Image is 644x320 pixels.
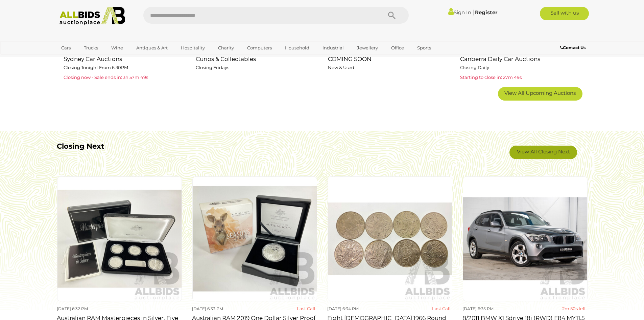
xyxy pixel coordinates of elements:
[460,54,579,62] h2: Canberra Daily Car Auctions
[192,305,252,313] div: [DATE] 6:33 PM
[196,64,314,71] p: Closing Fridays
[462,305,523,313] div: [DATE] 6:35 PM
[56,7,129,25] img: Allbids.com.au
[318,42,348,54] a: Industrial
[475,9,497,16] a: Register
[560,45,586,50] b: Contact Us
[64,64,182,71] p: Closing Tonight From 6:30PM
[57,176,182,301] img: Australian RAM Masterpieces in Silver, Five Silver Commemorative Fifty Cent Coins, 1970, 1977, 19...
[328,176,452,301] img: Eight Australian 1966 Round Fifty Cent Coins .800
[460,74,522,80] span: Starting to close in: 27m 49s
[540,7,589,20] a: Sell with us
[196,54,314,62] h2: Curios & Collectables
[192,176,317,301] img: Australian RAM 2019 One Dollar Silver Proof Coin, Kangaroo Series, Seasons Change .999
[375,7,409,24] button: Search
[472,8,474,16] span: |
[79,42,102,54] a: Trucks
[297,306,315,311] strong: Last Call
[463,176,588,301] img: 8/2011 BMW X1 Sdrive 18i (RWD) E84 MY11.5 4d Wagon Space Grey Metallic 2.0L
[387,42,408,54] a: Office
[57,142,104,150] b: Closing Next
[413,42,435,54] a: Sports
[504,90,576,96] span: View All Upcoming Auctions
[562,306,586,311] strong: 2m 50s left
[432,306,451,311] strong: Last Call
[509,146,577,159] a: View All Closing Next
[448,9,471,16] a: Sign In
[132,42,172,54] a: Antiques & Art
[560,44,587,51] a: Contact Us
[64,54,182,62] h2: Sydney Car Auctions
[328,64,447,71] p: New & Used
[460,64,579,71] p: Closing Daily
[328,54,447,62] h2: COMING SOON
[64,74,148,80] span: Closing now - Sale ends in: 3h 57m 49s
[353,42,382,54] a: Jewellery
[243,42,276,54] a: Computers
[327,305,387,313] div: [DATE] 6:34 PM
[57,54,114,65] a: [GEOGRAPHIC_DATA]
[498,87,582,101] a: View All Upcoming Auctions
[281,42,314,54] a: Household
[107,42,127,54] a: Wine
[176,42,209,54] a: Hospitality
[57,42,75,54] a: Cars
[57,305,117,313] div: [DATE] 6:32 PM
[214,42,238,54] a: Charity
